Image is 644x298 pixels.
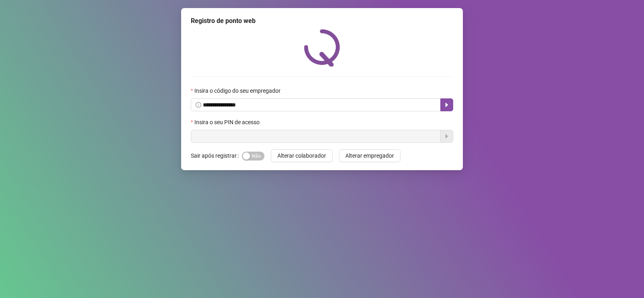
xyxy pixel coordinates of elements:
[444,102,450,108] span: caret-right
[191,118,265,127] label: Insira o seu PIN de acesso
[191,86,286,95] label: Insira o código do seu empregador
[191,16,453,26] div: Registro de ponto web
[277,151,326,160] span: Alterar colaborador
[271,149,332,162] button: Alterar colaborador
[304,29,340,67] img: QRPoint
[196,102,201,108] span: info-circle
[345,151,394,160] span: Alterar empregador
[339,149,400,162] button: Alterar empregador
[191,149,242,162] label: Sair após registrar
